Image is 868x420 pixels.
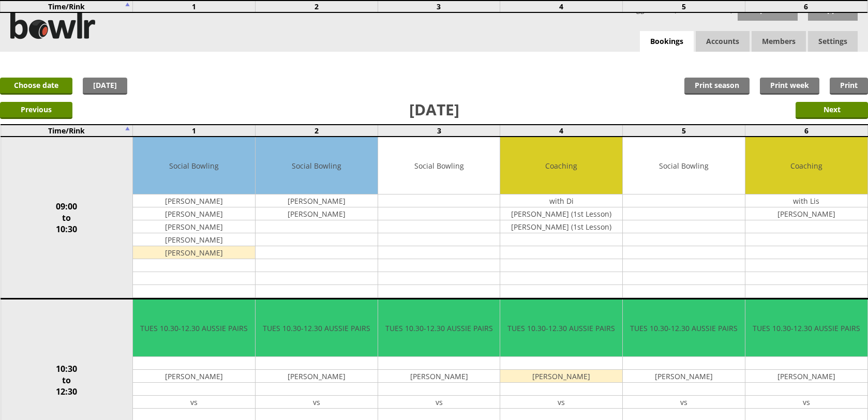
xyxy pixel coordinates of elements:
td: [PERSON_NAME] [256,207,378,220]
td: Time/Rink [1,125,133,137]
td: [PERSON_NAME] [133,194,255,207]
td: 6 [745,1,867,12]
td: TUES 10.30-12.30 AUSSIE PAIRS [500,299,622,357]
td: 5 [623,125,745,137]
td: [PERSON_NAME] (1st Lesson) [500,220,622,233]
td: [PERSON_NAME] [745,370,867,383]
a: Bookings [640,31,694,52]
a: Print [830,78,868,95]
td: TUES 10.30-12.30 AUSSIE PAIRS [623,299,745,357]
td: TUES 10.30-12.30 AUSSIE PAIRS [133,299,255,357]
td: vs [256,396,378,409]
td: [PERSON_NAME] [623,370,745,383]
td: [PERSON_NAME] [256,370,378,383]
td: 2 [256,125,378,137]
td: vs [133,396,255,409]
td: Time/Rink [1,1,133,12]
td: [PERSON_NAME] [133,370,255,383]
a: Print season [684,78,750,95]
td: 2 [255,1,378,12]
td: Social Bowling [133,137,255,194]
td: 1 [133,125,256,137]
td: 1 [133,1,256,12]
td: [PERSON_NAME] [133,207,255,220]
td: Social Bowling [378,137,500,194]
span: Members [752,31,806,52]
td: Coaching [745,137,867,194]
td: 3 [378,1,500,12]
td: [PERSON_NAME] [745,207,867,220]
td: 4 [500,125,623,137]
a: [DATE] [83,78,127,95]
span: Accounts [696,31,750,52]
td: 5 [622,1,745,12]
span: Settings [808,31,858,52]
td: [PERSON_NAME] [378,370,500,383]
td: [PERSON_NAME] [500,370,622,383]
td: 09:00 to 10:30 [1,137,133,299]
td: TUES 10.30-12.30 AUSSIE PAIRS [256,299,378,357]
td: [PERSON_NAME] (1st Lesson) [500,207,622,220]
td: TUES 10.30-12.30 AUSSIE PAIRS [378,299,500,357]
td: vs [623,396,745,409]
td: [PERSON_NAME] [133,246,255,259]
input: Next [796,102,868,119]
a: Print week [760,78,819,95]
td: Social Bowling [256,137,378,194]
td: vs [745,396,867,409]
td: with Di [500,194,622,207]
td: with Lis [745,194,867,207]
td: [PERSON_NAME] [133,233,255,246]
td: vs [378,396,500,409]
td: [PERSON_NAME] [133,220,255,233]
td: Social Bowling [623,137,745,194]
td: [PERSON_NAME] [256,194,378,207]
td: vs [500,396,622,409]
td: 3 [378,125,500,137]
td: Coaching [500,137,622,194]
td: 4 [500,1,623,12]
td: 6 [745,125,867,137]
td: TUES 10.30-12.30 AUSSIE PAIRS [745,299,867,357]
